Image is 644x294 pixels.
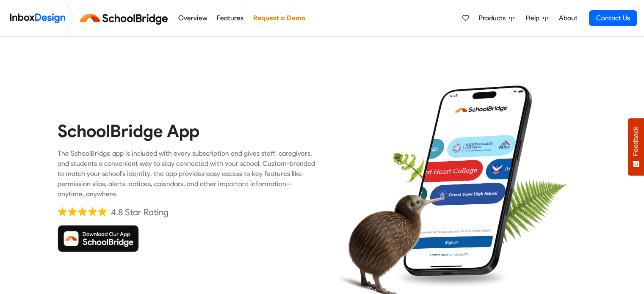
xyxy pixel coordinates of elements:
a: Help [522,10,552,27]
a: Contact Us [589,10,637,26]
button: Feedback - Show survey [628,118,644,176]
span: Products [479,13,509,23]
a: Overview [176,10,210,27]
a: About [556,10,580,27]
heading: SchoolBridge App [58,120,316,142]
img: schoolbridge logo [78,8,173,28]
a: Request a Demo [251,10,307,27]
img: Download SchoolBridge App [58,225,139,252]
span: Help [526,13,543,23]
img: shadow.png [394,265,510,290]
a: Products [475,10,518,27]
a: Features [215,10,246,27]
img: phone.png [403,85,532,276]
div: 4.8 Star Rating [111,206,169,219]
span: Feedback [632,126,640,156]
div: The SchoolBridge app is included with every subscription and gives staff, caregivers, and student... [58,148,316,199]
